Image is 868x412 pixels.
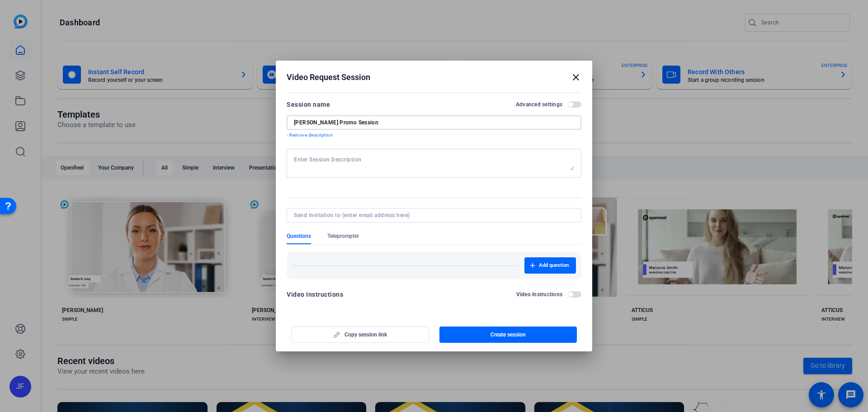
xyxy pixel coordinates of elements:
[539,262,569,269] span: Add question
[294,212,571,219] input: Send invitation to (enter email address here)
[287,132,581,139] p: - Remove description
[287,72,581,83] div: Video Request Session
[491,331,526,338] span: Create session
[327,232,359,240] span: Teleprompter
[524,257,576,274] button: Add question
[516,291,563,298] h2: Video Instructions
[287,232,311,240] span: Questions
[571,72,581,83] mat-icon: close
[516,101,562,108] h2: Advanced settings
[287,289,343,300] div: Video Instructions
[439,327,577,343] button: Create session
[287,99,330,110] div: Session name
[294,119,574,126] input: Enter Session Name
